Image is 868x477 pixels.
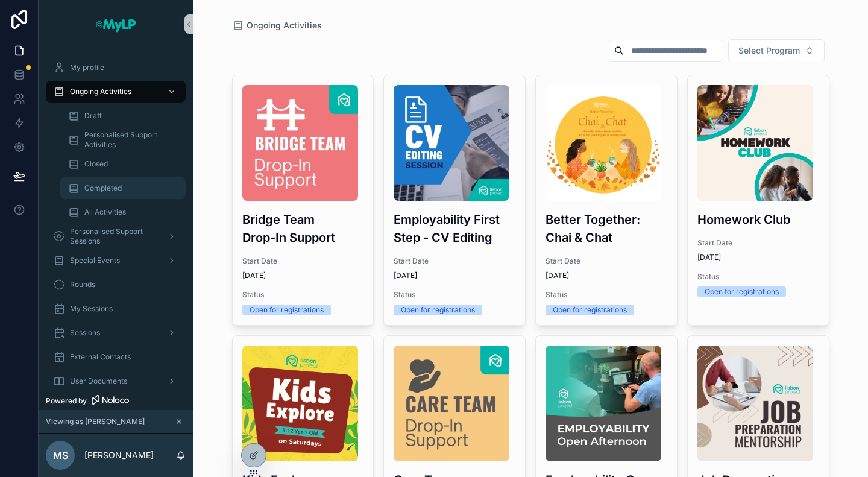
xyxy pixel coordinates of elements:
a: Closed [60,153,186,175]
span: Start Date [546,256,667,266]
span: [DATE] [546,271,667,280]
a: Ongoing Activities [46,81,186,103]
img: CARE.jpg [394,346,509,461]
img: App logo [95,14,137,34]
span: Personalised Support Activities [84,130,174,150]
span: Select Program [738,45,800,57]
a: User Documents [46,370,186,392]
a: Completed [60,177,186,199]
span: External Contacts [70,352,131,362]
div: Open for registrations [553,305,627,315]
span: Powered by [46,396,87,406]
span: Sessions [70,328,100,338]
span: Start Date [697,238,819,248]
a: My profile [46,57,186,78]
h3: Better Together: Chai & Chat [546,210,667,247]
img: job-preparation-mentorship.jpg [697,346,813,461]
a: CV-Editing-Session.jpgEmployability First Step - CV EditingStart Date[DATE]StatusOpen for registr... [383,75,526,326]
div: Open for registrations [401,305,475,315]
img: Employability-open-afternoon.jpg [546,346,661,461]
span: Ongoing Activities [70,87,131,96]
a: All Activities [60,201,186,223]
span: Status [546,290,667,300]
a: Personalised Support Sessions [46,226,186,247]
a: Sessions [46,322,186,344]
img: HWC-Logo---Main-Version.png [697,85,813,201]
span: [DATE] [697,253,819,262]
img: MyLP-Kids-Explore.png [242,346,358,461]
span: User Documents [70,376,127,386]
img: CV-Editing-Session.jpg [394,85,509,201]
div: Open for registrations [705,286,779,297]
span: Status [242,290,364,300]
span: Closed [84,159,108,169]
img: Chai-&-Chat-Final-2.png [546,85,661,201]
div: scrollable content [39,48,193,391]
p: [PERSON_NAME] [84,449,154,461]
img: BRIDGE.jpg [242,85,358,201]
a: Draft [60,105,186,127]
a: External Contacts [46,346,186,368]
span: All Activities [84,207,126,217]
h3: Bridge Team Drop-In Support [242,210,364,247]
span: [DATE] [242,271,364,280]
a: Powered by [39,391,193,410]
h3: Employability First Step - CV Editing [394,210,515,247]
span: Viewing as [PERSON_NAME] [46,417,145,426]
span: Status [394,290,515,300]
a: Chai-&-Chat-Final-2.pngBetter Together: Chai & ChatStart Date[DATE]StatusOpen for registrations [535,75,678,326]
a: HWC-Logo---Main-Version.pngHomework ClubStart Date[DATE]StatusOpen for registrations [687,75,829,326]
a: Ongoing Activities [232,19,322,31]
span: Status [697,272,819,282]
span: Draft [84,111,102,121]
span: Completed [84,183,122,193]
div: Open for registrations [250,305,324,315]
span: Start Date [242,256,364,266]
button: Select Button [728,39,825,62]
span: Special Events [70,256,120,265]
span: Rounds [70,280,95,289]
a: Rounds [46,274,186,295]
a: BRIDGE.jpgBridge Team Drop-In SupportStart Date[DATE]StatusOpen for registrations [232,75,374,326]
span: My Sessions [70,304,113,314]
span: Personalised Support Sessions [70,227,158,246]
span: [DATE] [394,271,515,280]
a: Special Events [46,250,186,271]
h3: Homework Club [697,210,819,229]
a: My Sessions [46,298,186,320]
span: My profile [70,63,104,72]
span: Start Date [394,256,515,266]
a: Personalised Support Activities [60,129,186,151]
span: Ongoing Activities [247,19,322,31]
span: MS [53,448,68,463]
